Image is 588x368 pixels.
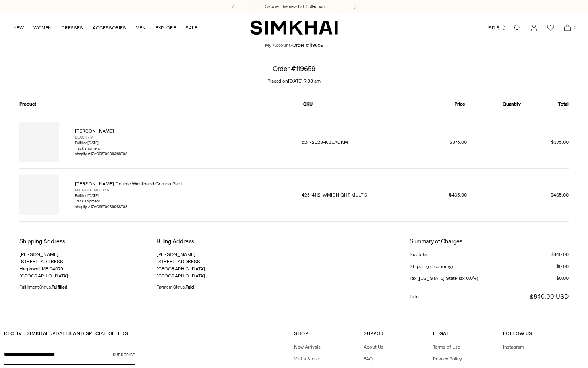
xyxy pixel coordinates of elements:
[75,193,182,210] div: Fulfilled
[503,331,532,336] span: Follow Us
[93,19,126,37] a: ACCESSORIES
[410,251,428,258] div: Subtotal
[295,100,423,116] th: SKU
[410,293,420,300] div: Total
[429,139,467,146] dd: $375.00
[485,19,507,37] button: USD $
[423,100,473,116] th: Price
[75,187,182,193] div: MIDNIGHT MULTI / 6
[433,344,460,350] a: Terms of Use
[503,344,524,350] a: Instagram
[75,135,127,140] div: BLACK / M
[410,275,478,282] div: Tax ([US_STATE] State Tax 0.0%)
[364,331,387,336] span: Support
[52,285,67,290] strong: Fulfilled
[19,251,157,279] p: [PERSON_NAME] [STREET_ADDRESS] Harpswell ME 04079 [GEOGRAPHIC_DATA]
[33,19,52,37] a: WOMEN
[529,168,569,221] td: $465.00
[429,191,467,198] dd: $465.00
[87,193,99,198] time: [DATE]
[157,284,294,291] div: Payment Status:
[526,20,542,36] a: Go to the account page
[75,181,182,187] a: [PERSON_NAME] Double Waistband Combo Pant
[410,263,453,270] div: Shipping (Economy)
[530,292,569,301] div: $840.00 USD
[294,344,321,350] a: New Arrivals
[4,331,130,336] span: RECEIVE SIMKHAI UPDATES AND SPECIAL OFFERS:
[529,100,569,116] th: Total
[250,20,338,35] a: SIMKHAI
[19,237,157,246] h3: Shipping Address
[433,356,462,362] a: Privacy Policy
[294,356,319,362] a: Vist a Store
[263,4,325,10] a: Discover the new Fall Collection
[75,146,100,150] a: Track shipment
[509,20,525,36] a: Open search modal
[529,116,569,168] td: $375.00
[473,100,529,116] th: Quantity
[290,42,292,49] li: /
[410,237,569,246] h3: Summary of Charges
[288,78,321,84] time: [DATE] 7:33 am
[433,331,449,336] span: Legal
[556,263,569,270] div: $0.00
[559,20,575,36] a: Open cart modal
[135,19,146,37] a: MEN
[473,116,529,168] td: 1
[157,237,294,246] h3: Billing Address
[556,275,569,282] div: $0.00
[75,204,182,210] div: shopify #1ZAC96700316288703
[87,141,99,145] time: [DATE]
[295,116,423,168] td: 524-2028-KBLACKM
[75,199,100,203] a: Track shipment
[543,20,559,36] a: Wishlist
[571,24,578,31] span: 0
[364,356,373,362] a: FAQ
[273,65,315,72] h1: Order #119659
[19,100,295,116] th: Product
[13,19,24,37] a: NEW
[265,42,290,49] a: My Account
[364,344,383,350] a: About Us
[267,77,321,85] p: Placed on
[292,42,323,49] li: Order #119659
[186,19,197,37] a: SALE
[155,19,176,37] a: EXPLORE
[75,140,127,157] div: Fulfilled
[75,151,127,157] div: shopify #1ZAC96700316288703
[295,168,423,221] td: 425-4112-WMIDNIGHT MULTI6
[294,331,308,336] span: Shop
[157,251,294,279] p: [PERSON_NAME] [STREET_ADDRESS] [GEOGRAPHIC_DATA] [GEOGRAPHIC_DATA]
[551,251,569,258] div: $840.00
[186,285,194,290] strong: Paid
[61,19,83,37] a: DRESSES
[113,345,135,365] button: Subscribe
[19,284,157,291] div: Fulfillment Status:
[75,128,114,134] a: [PERSON_NAME]
[473,168,529,221] td: 1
